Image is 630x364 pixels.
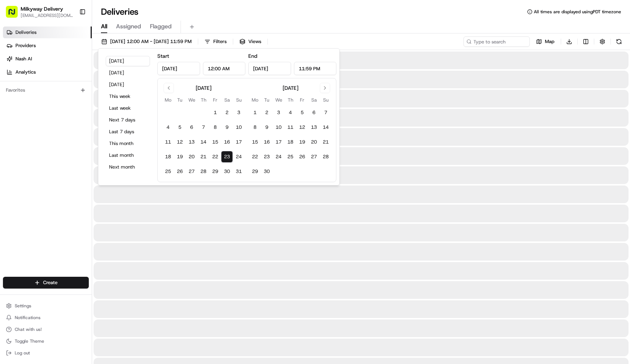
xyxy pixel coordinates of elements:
a: Deliveries [3,26,92,38]
th: Tuesday [261,96,273,104]
input: Time [203,62,246,75]
button: 4 [284,107,296,119]
button: 11 [162,136,174,148]
th: Monday [249,96,261,104]
button: 31 [233,166,245,177]
button: See all [114,94,134,103]
span: All times are displayed using PDT timezone [534,9,621,15]
button: 19 [296,136,308,148]
button: Create [3,277,89,289]
span: Settings [15,303,31,309]
button: 14 [320,121,332,133]
th: Friday [296,96,308,104]
div: [DATE] [283,84,298,92]
button: 1 [209,107,221,119]
button: Toggle Theme [3,336,89,346]
button: 3 [273,107,284,119]
div: We're available if you need us! [33,78,101,84]
img: 1755196953914-cd9d9cba-b7f7-46ee-b6f5-75ff69acacf5 [15,70,29,84]
button: [EMAIL_ADDRESS][DOMAIN_NAME] [21,13,73,18]
button: 16 [261,136,273,148]
button: 19 [174,151,186,163]
button: 2 [221,107,233,119]
button: Milkyway Delivery [21,5,63,13]
span: Views [248,38,261,45]
input: Time [294,62,337,75]
button: Go to previous month [164,83,174,93]
button: 8 [249,121,261,133]
button: 26 [296,151,308,163]
button: [DATE] [106,56,150,66]
button: Last week [106,103,150,113]
button: Last 7 days [106,127,150,137]
span: [DATE] 12:00 AM - [DATE] 11:59 PM [110,38,192,45]
span: [PERSON_NAME] [23,114,60,120]
button: 9 [261,121,273,133]
button: 26 [174,166,186,177]
button: Chat with us! [3,324,89,335]
button: 5 [174,121,186,133]
button: 13 [186,136,197,148]
button: 13 [308,121,320,133]
button: 28 [197,166,209,177]
button: 7 [197,121,209,133]
th: Sunday [233,96,245,104]
button: 23 [261,151,273,163]
button: Views [236,36,265,47]
th: Monday [162,96,174,104]
button: 15 [249,136,261,148]
button: Next 7 days [106,115,150,125]
span: Flagged [150,22,172,31]
button: 20 [308,136,320,148]
button: Milkyway Delivery[EMAIL_ADDRESS][DOMAIN_NAME] [3,3,76,21]
button: 4 [162,121,174,133]
button: Start new chat [125,73,134,81]
button: This month [106,138,150,149]
span: Filters [213,38,227,45]
button: 1 [249,107,261,119]
span: Analytics [15,69,36,75]
th: Wednesday [273,96,284,104]
th: Thursday [284,96,296,104]
button: Notifications [3,312,89,323]
button: 29 [209,166,221,177]
div: 📗 [7,165,13,171]
button: 30 [261,166,273,177]
h1: Deliveries [101,6,139,18]
button: 9 [221,121,233,133]
th: Tuesday [174,96,186,104]
a: Analytics [3,66,92,78]
button: [DATE] [106,68,150,78]
div: [DATE] [196,84,211,92]
span: Deliveries [15,29,36,36]
button: Go to next month [320,83,330,93]
button: 27 [186,166,197,177]
span: Map [545,38,554,45]
button: 14 [197,136,209,148]
th: Saturday [221,96,233,104]
button: 16 [221,136,233,148]
span: Notifications [15,315,41,321]
p: Welcome 👋 [7,29,134,41]
button: 23 [221,151,233,163]
span: Assigned [116,22,141,31]
button: Filters [201,36,230,47]
th: Saturday [308,96,320,104]
input: Date [248,62,291,75]
button: 3 [233,107,245,119]
img: 1736555255976-a54dd68f-1ca7-489b-9aae-adbdc363a1c4 [7,70,21,84]
span: Providers [15,42,36,49]
span: Log out [15,350,30,356]
button: 28 [320,151,332,163]
button: 21 [320,136,332,148]
button: 21 [197,151,209,163]
button: 7 [320,107,332,119]
span: Nash AI [15,56,32,62]
button: 20 [186,151,197,163]
a: Powered byPylon [52,182,89,188]
div: Start new chat [33,70,121,78]
button: 11 [284,121,296,133]
button: 24 [273,151,284,163]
